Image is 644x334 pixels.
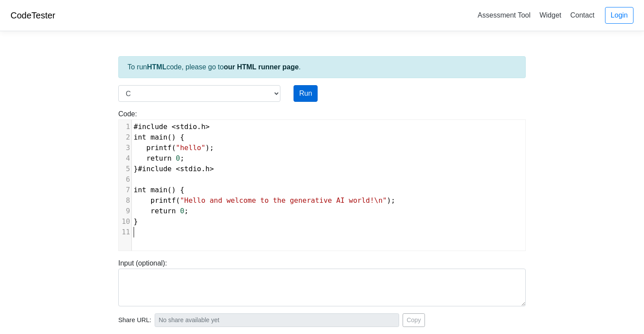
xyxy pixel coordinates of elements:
[224,63,299,71] a: our HTML runner page
[180,207,184,215] span: 0
[119,164,131,174] div: 5
[176,165,180,173] span: <
[134,186,184,194] span: () {
[176,122,197,131] span: stdio
[151,207,176,215] span: return
[119,227,131,237] div: 11
[209,165,214,173] span: >
[134,122,167,131] span: #include
[119,216,131,227] div: 10
[176,154,180,162] span: 0
[134,165,214,173] span: } .
[147,63,166,71] strong: HTML
[112,109,532,251] div: Code:
[134,154,184,162] span: ;
[403,313,425,327] button: Copy
[155,313,399,327] input: No share available yet
[119,143,131,153] div: 3
[180,196,387,205] span: "Hello and welcome to the generative AI world!\n"
[134,133,184,141] span: () {
[151,196,176,205] span: printf
[134,122,210,131] span: .
[205,122,210,131] span: >
[134,207,188,215] span: ;
[11,11,55,20] a: CodeTester
[119,185,131,195] div: 7
[119,174,131,185] div: 6
[536,8,565,22] a: Widget
[294,85,318,102] button: Run
[201,122,205,131] span: h
[205,165,210,173] span: h
[119,132,131,143] div: 2
[112,258,532,306] div: Input (optional):
[138,165,172,173] span: #include
[119,153,131,164] div: 4
[118,56,526,78] div: To run code, please go to .
[119,195,131,206] div: 8
[151,133,168,141] span: main
[134,144,214,152] span: ( );
[119,206,131,216] div: 9
[134,186,146,194] span: int
[119,122,131,132] div: 1
[474,8,534,22] a: Assessment Tool
[134,196,395,205] span: ( );
[118,316,151,325] span: Share URL:
[172,122,176,131] span: <
[134,217,138,226] span: }
[134,133,146,141] span: int
[567,8,598,22] a: Contact
[146,144,172,152] span: printf
[180,165,201,173] span: stdio
[176,144,205,152] span: "hello"
[151,186,168,194] span: main
[605,7,633,24] a: Login
[146,154,172,162] span: return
